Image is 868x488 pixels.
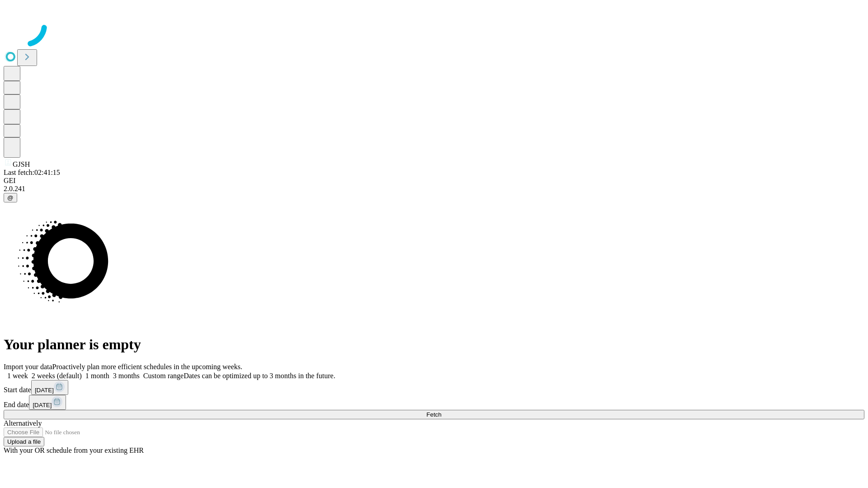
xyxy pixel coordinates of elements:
[4,363,52,371] span: Import your data
[4,437,44,446] button: Upload a file
[4,177,864,185] div: GEI
[85,372,109,380] span: 1 month
[4,380,864,395] div: Start date
[52,363,242,371] span: Proactively plan more efficient schedules in the upcoming weeks.
[33,402,52,408] span: [DATE]
[4,410,864,419] button: Fetch
[426,411,441,418] span: Fetch
[4,336,864,353] h1: Your planner is empty
[4,169,60,176] span: Last fetch: 02:41:15
[4,193,17,202] button: @
[143,372,184,380] span: Custom range
[113,372,140,380] span: 3 months
[32,372,82,380] span: 2 weeks (default)
[7,372,28,380] span: 1 week
[13,160,30,168] span: GJSH
[35,387,54,394] span: [DATE]
[7,194,14,201] span: @
[4,185,864,193] div: 2.0.241
[31,380,68,395] button: [DATE]
[4,446,144,454] span: With your OR schedule from your existing EHR
[4,395,864,410] div: End date
[29,395,66,410] button: [DATE]
[4,419,42,427] span: Alternatively
[184,372,335,380] span: Dates can be optimized up to 3 months in the future.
